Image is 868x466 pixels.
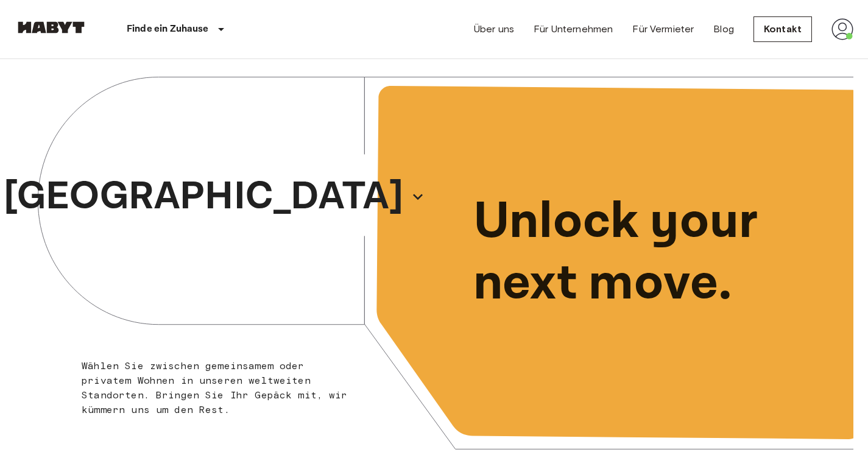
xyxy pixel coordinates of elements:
p: Wählen Sie zwischen gemeinsamem oder privatem Wohnen in unseren weltweiten Standorten. Bringen Si... [82,359,358,417]
p: [GEOGRAPHIC_DATA] [4,168,403,226]
a: Über uns [474,22,514,37]
p: Finde ein Zuhause [127,22,209,37]
img: avatar [831,18,853,40]
img: Habyt [15,21,88,34]
a: Für Unternehmen [534,22,613,37]
p: Unlock your next move. [473,191,834,314]
a: Kontakt [753,16,812,42]
a: Blog [713,22,734,37]
a: Für Vermieter [632,22,694,37]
